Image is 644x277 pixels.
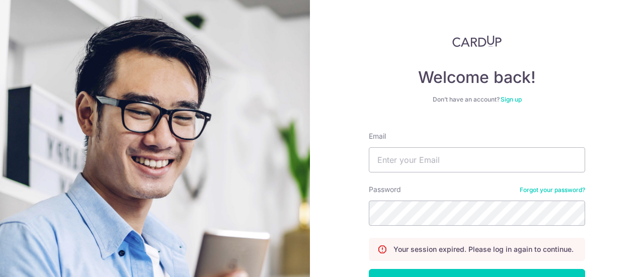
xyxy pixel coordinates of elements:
[369,67,585,87] h4: Welcome back!
[369,131,386,141] label: Email
[393,244,574,254] p: Your session expired. Please log in again to continue.
[501,96,522,103] a: Sign up
[369,96,585,104] div: Don’t have an account?
[369,184,401,195] label: Password
[452,35,502,47] img: CardUp Logo
[520,186,585,194] a: Forgot your password?
[369,147,585,172] input: Enter your Email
